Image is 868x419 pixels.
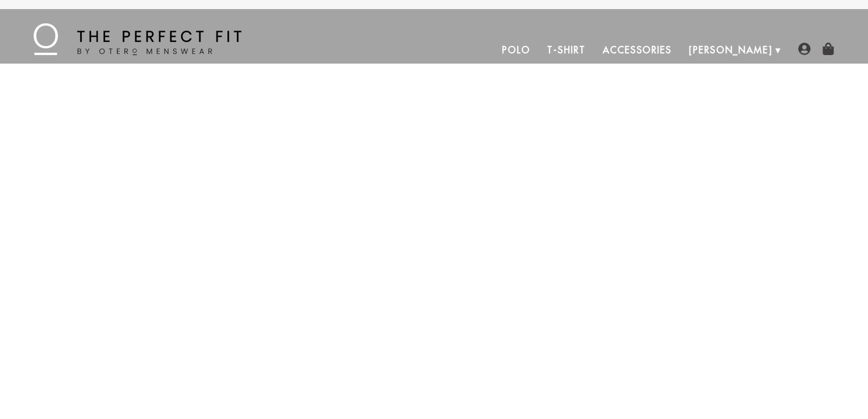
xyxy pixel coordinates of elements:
[798,43,811,55] img: user-account-icon.png
[539,36,594,64] a: T-Shirt
[34,23,241,55] img: The Perfect Fit - by Otero Menswear - Logo
[822,43,834,55] img: shopping-bag-icon.png
[681,36,781,64] a: [PERSON_NAME]
[594,36,681,64] a: Accessories
[494,36,539,64] a: Polo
